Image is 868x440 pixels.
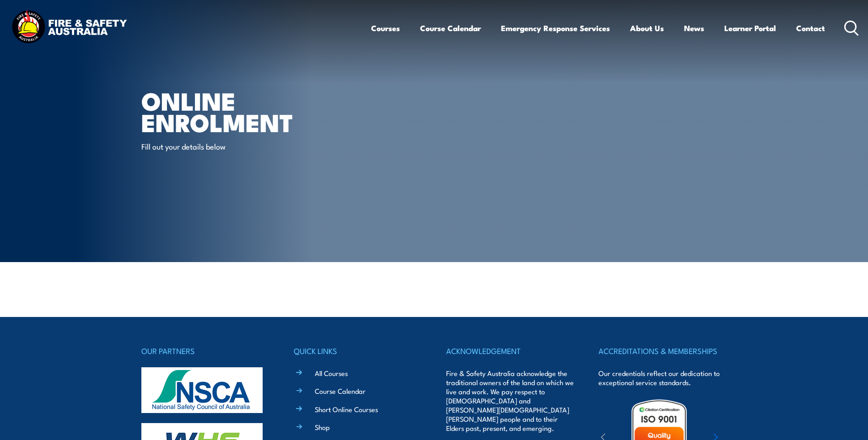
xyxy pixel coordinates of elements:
[796,16,825,40] a: Contact
[315,404,378,414] a: Short Online Courses
[315,386,366,396] a: Course Calendar
[141,344,270,357] h4: OUR PARTNERS
[501,16,610,40] a: Emergency Response Services
[141,141,308,151] p: Fill out your details below
[141,90,367,132] h1: Online Enrolment
[446,344,574,357] h4: ACKNOWLEDGEMENT
[315,422,330,432] a: Shop
[141,367,263,413] img: nsca-logo-footer
[630,16,664,40] a: About Us
[446,369,574,433] p: Fire & Safety Australia acknowledge the traditional owners of the land on which we live and work....
[294,344,422,357] h4: QUICK LINKS
[598,344,727,357] h4: ACCREDITATIONS & MEMBERSHIPS
[420,16,481,40] a: Course Calendar
[724,16,776,40] a: Learner Portal
[598,369,727,387] p: Our credentials reflect our dedication to exceptional service standards.
[371,16,400,40] a: Courses
[315,368,348,378] a: All Courses
[684,16,704,40] a: News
